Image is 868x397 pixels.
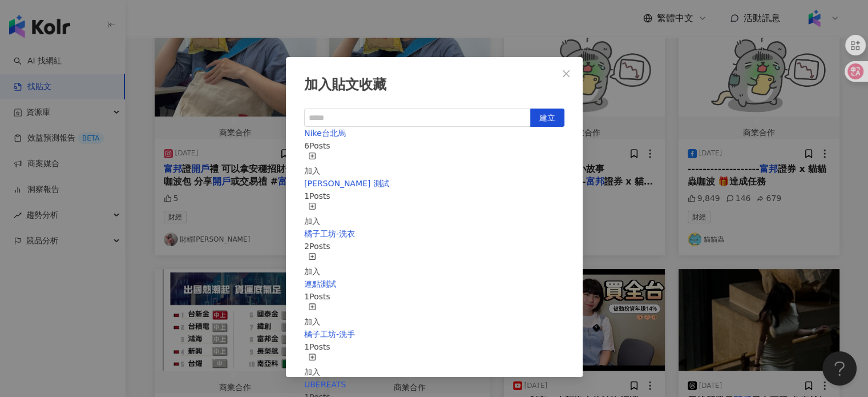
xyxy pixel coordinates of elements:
[304,139,564,152] div: 6 Posts
[304,202,320,227] button: 加入
[304,380,346,389] a: UBEREATS
[304,252,320,278] button: 加入
[304,129,346,138] a: Nike台北馬
[304,290,564,303] div: 1 Posts
[304,353,320,378] button: 加入
[304,179,389,188] a: [PERSON_NAME] 測試
[562,69,571,78] span: close
[304,330,355,339] a: 橘子工坊-洗手
[304,75,564,95] div: 加入貼文收藏
[304,303,320,328] button: 加入
[304,279,336,288] a: 連點測試
[304,190,564,202] div: 1 Posts
[304,229,355,238] a: 橘子工坊-洗衣
[304,240,564,252] div: 2 Posts
[530,109,564,127] button: 建立
[304,152,320,177] button: 加入
[304,340,564,353] div: 1 Posts
[555,62,578,85] button: Close
[539,109,555,127] span: 建立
